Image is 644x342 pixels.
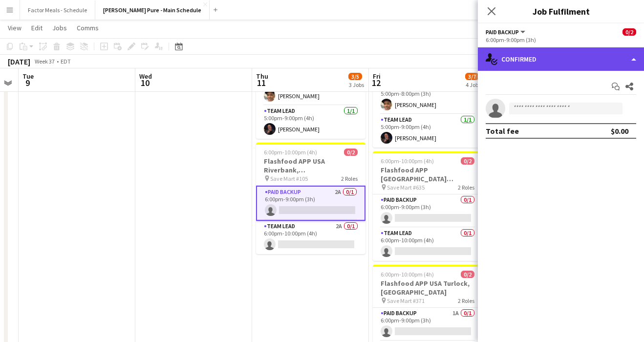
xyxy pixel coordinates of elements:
app-job-card: 6:00pm-10:00pm (4h)0/2Flashfood APP [GEOGRAPHIC_DATA] [GEOGRAPHIC_DATA], [GEOGRAPHIC_DATA] Save M... [373,151,482,261]
app-job-card: 5:00pm-9:00pm (4h)2/2Flashfood APP [GEOGRAPHIC_DATA] [GEOGRAPHIC_DATA], [GEOGRAPHIC_DATA] Save-A-... [373,38,482,148]
app-card-role: Team Lead1/15:00pm-9:00pm (4h)[PERSON_NAME] [373,114,482,148]
h3: Job Fulfilment [478,5,644,18]
button: Paid Backup [486,28,527,36]
span: 12 [371,77,381,88]
span: 3/5 [348,73,362,80]
span: 6:00pm-10:00pm (4h) [264,149,317,156]
span: Week 37 [32,58,57,65]
span: Tue [22,72,34,81]
span: Edit [31,23,43,32]
span: 0/2 [344,149,358,156]
button: Factor Meals - Schedule [20,0,95,20]
span: Save Mart #105 [270,175,308,182]
div: Total fee [486,126,519,136]
span: Save Mart #371 [387,297,425,304]
span: 2 Roles [341,175,358,182]
a: Jobs [48,21,71,34]
span: 9 [21,77,34,88]
span: 0/2 [461,157,474,165]
a: Comms [73,21,103,34]
span: Paid Backup [486,28,519,36]
span: 0/2 [623,28,636,36]
span: 6:00pm-10:00pm (4h) [381,271,434,278]
span: View [8,23,21,32]
a: Edit [27,21,46,34]
div: $0.00 [611,126,628,136]
span: 0/2 [461,271,474,278]
app-card-role: Paid Backup1A0/16:00pm-9:00pm (3h) [373,308,482,341]
span: Jobs [52,23,67,32]
app-card-role: Team Lead1/15:00pm-9:00pm (4h)[PERSON_NAME] [256,106,365,139]
app-card-role: Team Lead2A0/16:00pm-10:00pm (4h) [256,221,365,254]
div: 6:00pm-9:00pm (3h) [486,36,636,43]
div: [DATE] [8,57,30,66]
span: 3/7 [465,73,479,80]
app-card-role: Paid Backup2A0/16:00pm-9:00pm (3h) [256,186,365,221]
div: 3 Jobs [349,81,364,88]
span: 2 Roles [458,184,474,191]
app-card-role: Team Lead0/16:00pm-10:00pm (4h) [373,228,482,261]
a: View [4,21,25,34]
h3: Flashfood APP [GEOGRAPHIC_DATA] [GEOGRAPHIC_DATA], [GEOGRAPHIC_DATA] [373,166,482,183]
span: 10 [138,77,152,88]
span: Wed [139,72,152,81]
span: 11 [255,77,268,88]
h3: Flashfood APP USA Turlock, [GEOGRAPHIC_DATA] [373,279,482,297]
app-card-role: Paid Backup0/16:00pm-9:00pm (3h) [373,194,482,228]
app-card-role: Paid Backup1/15:00pm-8:00pm (3h)[PERSON_NAME] [373,81,482,114]
h3: Flashfood APP USA Riverbank, [GEOGRAPHIC_DATA] [256,157,365,174]
div: 4 Jobs [466,81,481,88]
app-job-card: 6:00pm-10:00pm (4h)0/2Flashfood APP USA Riverbank, [GEOGRAPHIC_DATA] Save Mart #1052 RolesPaid Ba... [256,143,365,254]
span: Save Mart #635 [387,184,425,191]
span: 2 Roles [458,297,474,304]
span: 6:00pm-10:00pm (4h) [381,157,434,165]
div: EDT [61,58,71,65]
span: Comms [77,23,99,32]
span: Thu [256,72,268,81]
span: Fri [373,72,381,81]
div: Confirmed [478,47,644,71]
button: [PERSON_NAME] Pure - Main Schedule [95,0,210,20]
